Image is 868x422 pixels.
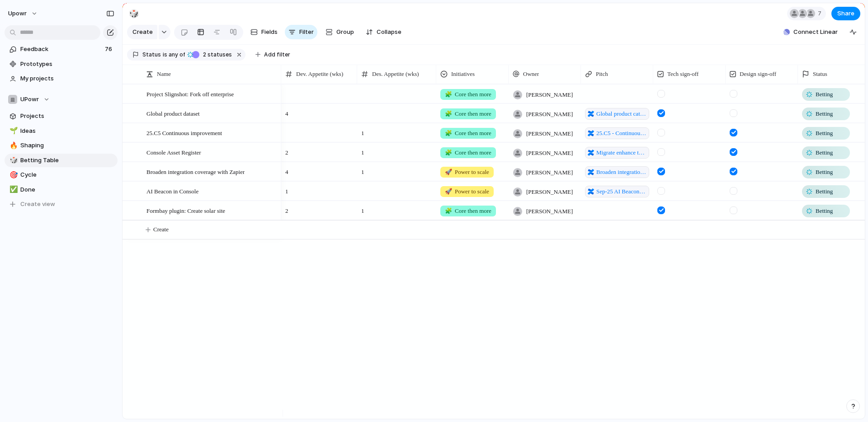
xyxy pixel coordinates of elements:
[20,112,114,121] span: Projects
[8,127,17,136] button: 🌱
[837,9,854,18] span: Share
[445,188,452,195] span: 🚀
[167,51,185,59] span: any of
[526,129,573,138] span: [PERSON_NAME]
[8,170,17,179] button: 🎯
[20,60,114,69] span: Prototypes
[20,200,55,209] span: Create view
[9,126,16,136] div: 🌱
[445,109,491,118] span: Core then more
[526,90,573,99] span: [PERSON_NAME]
[831,7,860,20] button: Share
[9,155,16,165] div: 🎲
[146,89,234,99] span: Project Slignshot: Fork off enterprise
[8,185,17,194] button: ✅
[336,28,354,37] span: Group
[793,28,838,37] span: Connect Linear
[5,168,118,182] a: 🎯Cycle
[282,163,357,177] span: 4
[161,50,187,60] button: isany of
[585,147,649,159] a: Migrate enhance the Asset Register
[526,207,573,216] span: [PERSON_NAME]
[526,149,573,158] span: [PERSON_NAME]
[445,129,491,138] span: Core then more
[264,51,290,59] span: Add filter
[780,25,841,39] button: Connect Linear
[9,141,16,151] div: 🔥
[132,28,153,37] span: Create
[596,70,608,79] span: Pitch
[816,109,833,118] span: Betting
[596,129,646,138] span: 25.C5 - Continuous improvement pitch items
[20,185,114,194] span: Done
[596,109,646,118] span: Global product catalogue dataset
[20,95,39,104] span: UPowr
[585,108,649,120] a: Global product catalogue dataset
[585,127,649,139] a: 25.C5 - Continuous improvement pitch items
[445,90,491,99] span: Core then more
[526,188,573,197] span: [PERSON_NAME]
[445,207,452,214] span: 🧩
[157,70,171,79] span: Name
[8,156,17,165] button: 🎲
[362,25,405,39] button: Collapse
[127,25,157,39] button: Create
[9,170,16,180] div: 🎯
[5,93,118,106] button: UPowr
[523,70,539,79] span: Owner
[526,110,573,119] span: [PERSON_NAME]
[9,184,16,195] div: ✅
[445,130,452,136] span: 🧩
[816,90,833,99] span: Betting
[282,104,357,118] span: 4
[282,202,357,216] span: 2
[8,141,17,150] button: 🔥
[585,186,649,197] a: Sep-25 AI Beacon inside Console to improve Customer Self-Service Feedback pitch
[5,57,118,71] a: Prototypes
[358,202,436,216] span: 1
[445,168,489,177] span: Power to scale
[445,169,452,175] span: 🚀
[20,74,114,83] span: My projects
[358,124,436,138] span: 1
[816,168,833,177] span: Betting
[5,139,118,152] div: 🔥Shaping
[146,127,222,138] span: 25.C5 Continuous improvement
[285,25,317,39] button: Filter
[816,148,833,157] span: Betting
[445,187,489,196] span: Power to scale
[818,9,824,18] span: 7
[358,163,436,177] span: 1
[127,6,141,21] button: 🎲
[596,148,646,157] span: Migrate enhance the Asset Register
[20,45,102,54] span: Feedback
[5,154,118,167] a: 🎲Betting Table
[20,156,114,165] span: Betting Table
[105,45,114,54] span: 76
[153,225,169,234] span: Create
[445,206,491,216] span: Core then more
[526,168,573,177] span: [PERSON_NAME]
[146,186,198,196] span: AI Beacon in Console
[163,51,167,59] span: is
[445,148,491,157] span: Core then more
[451,70,475,79] span: Initiatives
[20,141,114,150] span: Shaping
[282,143,357,157] span: 2
[200,51,232,59] span: statuses
[377,28,401,37] span: Collapse
[299,28,314,37] span: Filter
[247,25,281,39] button: Fields
[585,166,649,178] a: Broaden integration coverage with Zapier
[667,70,698,79] span: Tech sign-off
[4,6,42,21] button: upowr
[296,70,343,79] span: Dev. Appetite (wks)
[5,183,118,197] a: ✅Done
[358,143,436,157] span: 1
[129,7,139,19] div: 🎲
[321,25,359,39] button: Group
[5,124,118,138] a: 🌱Ideas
